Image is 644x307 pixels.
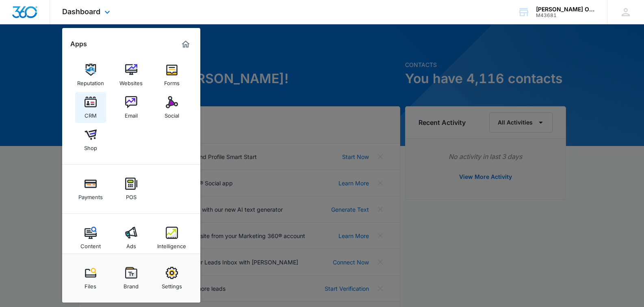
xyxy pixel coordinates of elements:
a: Websites [116,60,147,90]
a: POS [116,174,147,204]
div: Shop [84,141,97,151]
a: Email [116,92,147,123]
a: CRM [75,92,106,123]
a: Reputation [75,60,106,90]
div: Websites [119,76,143,86]
a: Brand [116,263,147,294]
a: Marketing 360® Dashboard [179,38,192,51]
div: Files [85,279,96,290]
a: Forms [156,60,187,90]
a: Intelligence [156,223,187,253]
div: Social [165,108,179,119]
a: Payments [75,174,106,204]
div: CRM [85,108,97,119]
div: POS [126,190,137,200]
div: Brand [124,279,139,290]
div: account name [536,6,595,13]
div: account id [536,13,595,18]
div: Content [80,239,101,249]
div: Payments [78,190,103,200]
span: Dashboard [62,7,100,16]
h2: Apps [70,40,87,48]
div: Email [125,108,138,119]
a: Shop [75,125,106,155]
a: Settings [156,263,187,294]
a: Ads [116,223,147,253]
div: Forms [164,76,180,86]
a: Files [75,263,106,294]
div: Settings [162,279,182,290]
a: Social [156,92,187,123]
div: Intelligence [157,239,186,249]
a: Content [75,223,106,253]
div: Reputation [77,76,104,86]
div: Ads [126,239,136,249]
